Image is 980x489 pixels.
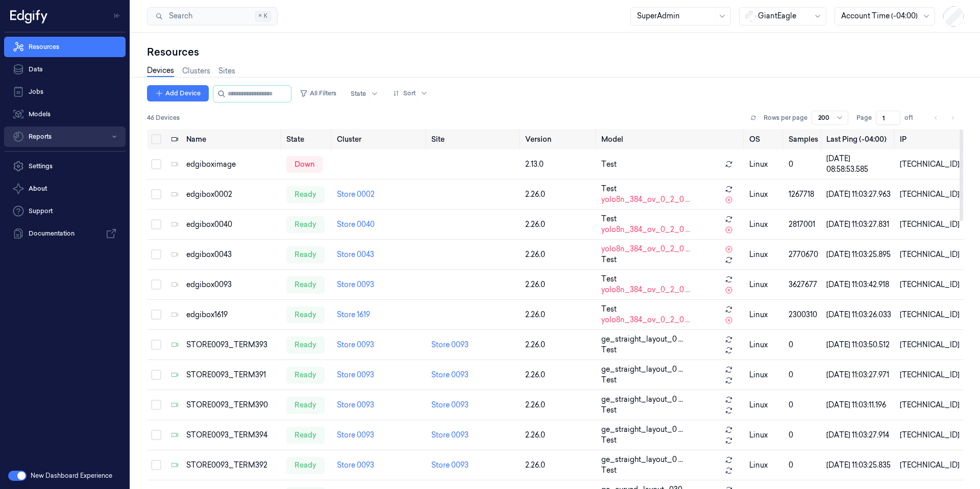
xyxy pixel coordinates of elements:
[525,159,594,170] div: 2.13.0
[749,310,780,320] p: linux
[286,156,323,172] div: down
[286,427,325,443] div: ready
[4,156,126,176] a: Settings
[785,129,822,149] th: Samples
[4,201,126,221] a: Support
[826,153,892,175] div: [DATE] 08:58:53.585
[282,129,333,149] th: State
[789,189,818,200] div: 1267718
[286,246,325,263] div: ready
[4,223,126,244] a: Documentation
[601,424,683,435] span: ge_straight_layout_0 ...
[186,189,279,200] div: edgibox0002
[525,249,594,260] div: 2.26.0
[856,113,872,122] span: Page
[151,460,161,470] button: Select row
[525,279,594,290] div: 2.26.0
[789,159,818,170] div: 0
[431,460,469,470] a: Store 0093
[151,219,161,229] button: Select row
[929,111,960,125] nav: pagination
[749,430,780,441] p: linux
[900,159,960,170] div: [TECHNICAL_ID]
[151,249,161,260] button: Select row
[147,85,209,101] button: Add Device
[525,400,594,410] div: 2.26.0
[601,435,617,446] span: Test
[601,315,690,325] span: yolo8n_384_ov_0_2_0 ...
[789,279,818,290] div: 3627677
[4,59,126,80] a: Data
[218,66,235,76] a: Sites
[900,189,960,200] div: [TECHNICAL_ID]
[109,8,126,24] button: Toggle Navigation
[337,310,370,319] a: Store 1619
[826,340,892,350] div: [DATE] 11:03:50.512
[826,249,892,260] div: [DATE] 11:03:25.895
[826,370,892,380] div: [DATE] 11:03:27.971
[186,400,279,410] div: STORE0093_TERM390
[431,370,469,379] a: Store 0093
[182,129,283,149] th: Name
[147,45,964,59] div: Resources
[749,219,780,230] p: linux
[182,66,210,76] a: Clusters
[826,279,892,290] div: [DATE] 11:03:42.918
[601,345,617,355] span: Test
[186,310,279,320] div: edgibox1619
[147,113,180,122] span: 46 Devices
[151,279,161,290] button: Select row
[186,460,279,471] div: STORE0093_TERM392
[151,400,161,410] button: Select row
[601,194,690,205] span: yolo8n_384_ov_0_2_0 ...
[601,304,617,315] span: Test
[900,219,960,230] div: [TECHNICAL_ID]
[597,129,745,149] th: Model
[749,189,780,200] p: linux
[151,430,161,440] button: Select row
[525,340,594,350] div: 2.26.0
[286,216,325,233] div: ready
[826,189,892,200] div: [DATE] 11:03:27.963
[789,460,818,471] div: 0
[826,310,892,320] div: [DATE] 11:03:26.033
[525,430,594,441] div: 2.26.0
[749,279,780,290] p: linux
[525,310,594,320] div: 2.26.0
[151,310,161,320] button: Select row
[151,370,161,380] button: Select row
[601,465,617,476] span: Test
[337,430,374,440] a: Store 0093
[749,340,780,350] p: linux
[601,244,690,254] span: yolo8n_384_ov_0_2_0 ...
[826,460,892,471] div: [DATE] 11:03:25.835
[286,337,325,353] div: ready
[601,285,690,295] span: yolo8n_384_ov_0_2_0 ...
[337,400,374,409] a: Store 0093
[286,306,325,323] div: ready
[789,400,818,410] div: 0
[789,340,818,350] div: 0
[165,11,192,21] span: Search
[749,460,780,471] p: linux
[764,113,807,122] p: Rows per page
[900,340,960,350] div: [TECHNICAL_ID]
[525,219,594,230] div: 2.26.0
[521,129,598,149] th: Version
[186,340,279,350] div: STORE0093_TERM393
[186,159,279,170] div: edgiboximage
[749,159,780,170] p: linux
[186,430,279,441] div: STORE0093_TERM394
[296,85,340,101] button: All Filters
[186,370,279,380] div: STORE0093_TERM391
[789,310,818,320] div: 2300310
[286,457,325,473] div: ready
[186,249,279,260] div: edgibox0043
[789,219,818,230] div: 2817001
[749,370,780,380] p: linux
[822,129,896,149] th: Last Ping (-04:00)
[826,430,892,441] div: [DATE] 11:03:27.914
[337,280,374,289] a: Store 0093
[4,82,126,102] a: Jobs
[427,129,521,149] th: Site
